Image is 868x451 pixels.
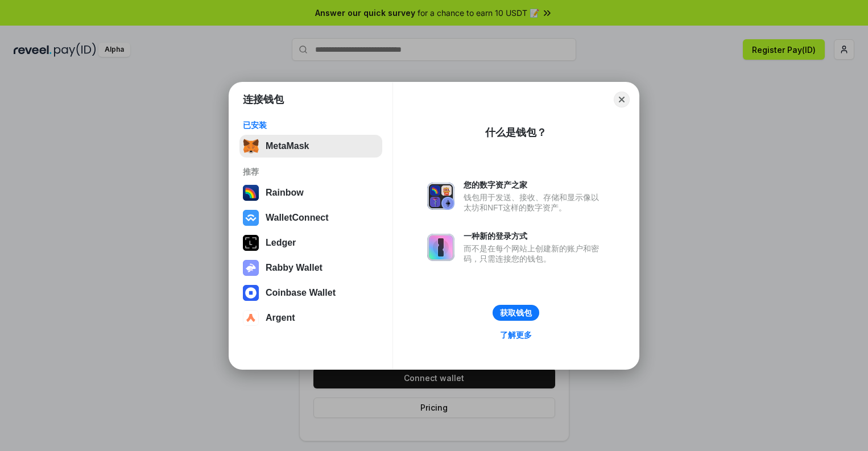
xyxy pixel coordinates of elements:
div: 获取钱包 [500,308,532,318]
button: Ledger [239,231,382,254]
img: svg+xml,%3Csvg%20width%3D%2228%22%20height%3D%2228%22%20viewBox%3D%220%200%2028%2028%22%20fill%3D... [243,210,259,226]
img: svg+xml,%3Csvg%20xmlns%3D%22http%3A%2F%2Fwww.w3.org%2F2000%2Fsvg%22%20fill%3D%22none%22%20viewBox... [243,260,259,276]
img: svg+xml,%3Csvg%20fill%3D%22none%22%20height%3D%2233%22%20viewBox%3D%220%200%2035%2033%22%20width%... [243,138,259,154]
div: 一种新的登录方式 [464,231,605,241]
div: Argent [266,313,295,323]
button: Close [614,92,630,107]
div: WalletConnect [266,213,329,223]
div: 钱包用于发送、接收、存储和显示像以太坊和NFT这样的数字资产。 [464,192,605,213]
img: svg+xml,%3Csvg%20xmlns%3D%22http%3A%2F%2Fwww.w3.org%2F2000%2Fsvg%22%20width%3D%2228%22%20height%3... [243,235,259,251]
img: svg+xml,%3Csvg%20width%3D%22120%22%20height%3D%22120%22%20viewBox%3D%220%200%20120%20120%22%20fil... [243,185,259,201]
img: svg+xml,%3Csvg%20width%3D%2228%22%20height%3D%2228%22%20viewBox%3D%220%200%2028%2028%22%20fill%3D... [243,310,259,326]
img: svg+xml,%3Csvg%20xmlns%3D%22http%3A%2F%2Fwww.w3.org%2F2000%2Fsvg%22%20fill%3D%22none%22%20viewBox... [427,234,454,261]
img: svg+xml,%3Csvg%20xmlns%3D%22http%3A%2F%2Fwww.w3.org%2F2000%2Fsvg%22%20fill%3D%22none%22%20viewBox... [427,183,454,210]
button: Argent [239,307,382,329]
button: Rabby Wallet [239,256,382,279]
div: Coinbase Wallet [266,288,336,298]
div: 什么是钱包？ [485,126,547,139]
button: 获取钱包 [493,305,539,321]
div: 了解更多 [500,330,532,340]
button: Coinbase Wallet [239,282,382,304]
div: 而不是在每个网站上创建新的账户和密码，只需连接您的钱包。 [464,243,605,264]
div: Rabby Wallet [266,263,323,273]
div: Ledger [266,238,296,248]
div: 推荐 [243,167,379,177]
button: MetaMask [239,135,382,158]
button: Rainbow [239,181,382,204]
div: MetaMask [266,141,309,151]
a: 了解更多 [493,328,539,342]
button: WalletConnect [239,206,382,229]
div: 已安装 [243,120,379,130]
h1: 连接钱包 [243,93,284,106]
div: Rainbow [266,188,304,198]
div: 您的数字资产之家 [464,180,605,190]
img: svg+xml,%3Csvg%20width%3D%2228%22%20height%3D%2228%22%20viewBox%3D%220%200%2028%2028%22%20fill%3D... [243,285,259,301]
